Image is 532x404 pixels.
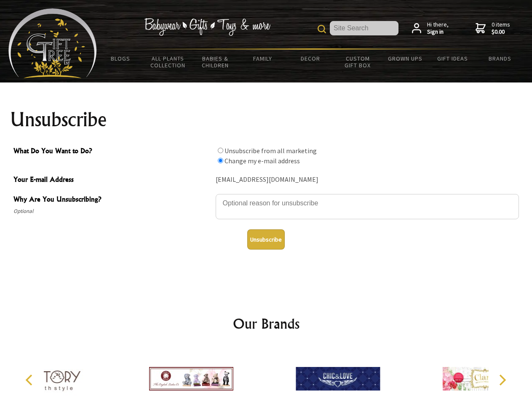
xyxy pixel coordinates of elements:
[216,173,519,186] div: [EMAIL_ADDRESS][DOMAIN_NAME]
[247,229,285,250] button: Unsubscribe
[225,157,300,165] label: Change my e-mail address
[8,8,97,78] img: Babyware - Gifts - Toys and more...
[13,146,211,158] span: What Do You Want to Do?
[476,21,510,36] a: 0 items$0.00
[17,314,516,334] h2: Our Brands
[427,21,449,36] span: Hi there,
[21,371,40,389] button: Previous
[330,21,398,35] input: Site Search
[493,371,511,389] button: Next
[427,28,449,36] strong: Sign in
[13,174,211,186] span: Your E-mail Address
[218,158,223,163] input: What Do You Want to Do?
[13,206,211,216] span: Optional
[412,21,449,36] a: Hi there,Sign in
[97,50,144,67] a: BLOGS
[492,28,510,36] strong: $0.00
[429,50,476,67] a: Gift Ideas
[318,25,326,33] img: product search
[492,21,510,36] span: 0 items
[13,194,211,206] span: Why Are You Unsubscribing?
[225,146,317,155] label: Unsubscribe from all marketing
[192,50,239,74] a: Babies & Children
[476,50,524,67] a: Brands
[144,18,270,36] img: Babywear - Gifts - Toys & more
[10,109,522,130] h1: Unsubscribe
[381,50,429,67] a: Grown Ups
[286,50,334,67] a: Decor
[216,194,519,219] textarea: Why Are You Unsubscribing?
[239,50,287,67] a: Family
[218,148,223,153] input: What Do You Want to Do?
[334,50,382,74] a: Custom Gift Box
[144,50,192,74] a: All Plants Collection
